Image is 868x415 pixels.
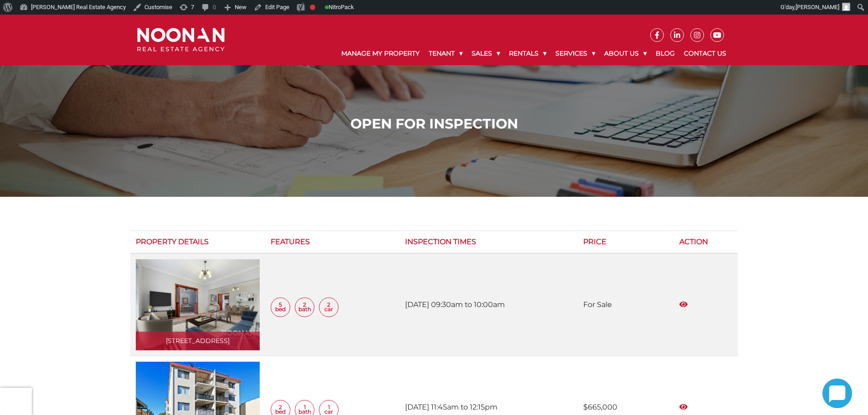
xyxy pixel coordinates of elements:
p: [DATE] 09:30am to 10:00am [405,298,530,312]
a: Rentals [504,42,551,65]
img: Noonan Real Estate Agency [137,28,225,52]
th: Property Details [130,231,265,254]
a: Blog [651,42,679,65]
a: Contact Us [679,42,731,65]
svg: View More [679,301,688,308]
th: Action [674,231,738,254]
span: [PERSON_NAME] [796,4,839,10]
span: 2 Car [319,297,339,317]
a: Manage My Property [337,42,424,65]
span: 5 Bed [271,297,290,317]
span: 2 Bath [295,297,314,317]
td: For Sale [578,253,674,356]
a: Tenant [424,42,467,65]
p: [DATE] 11:45am to 12:15pm [405,400,530,414]
a: View More [679,403,688,411]
a: Services [551,42,600,65]
div: Focus keyphrase not set [310,5,315,10]
a: View More [679,300,688,309]
h1: Open for Inspection [139,116,729,132]
svg: View More [679,403,688,410]
th: Price [578,231,674,254]
a: Sales [467,42,504,65]
a: About Us [600,42,651,65]
th: Inspection Times [400,231,578,254]
th: Features [265,231,400,254]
